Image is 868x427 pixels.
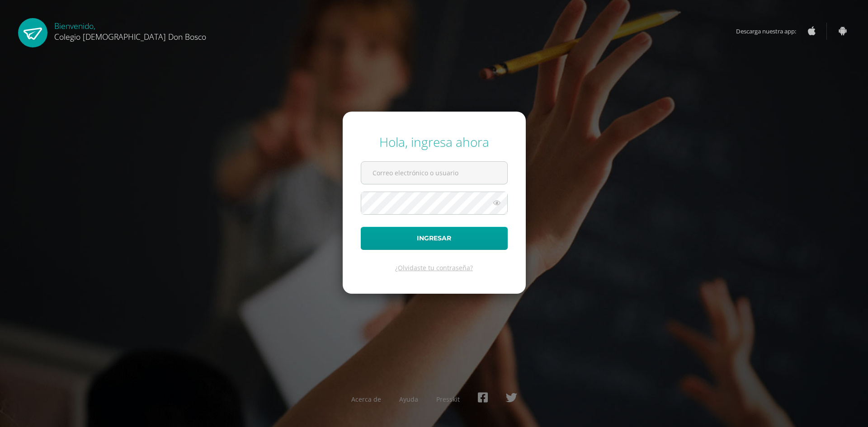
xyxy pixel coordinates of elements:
[361,133,508,150] div: Hola, ingresa ahora
[54,18,206,42] div: Bienvenido,
[736,23,805,40] span: Descarga nuestra app:
[436,395,460,404] a: Presskit
[361,227,508,250] button: Ingresar
[395,263,473,272] a: ¿Olvidaste tu contraseña?
[399,395,418,404] a: Ayuda
[54,31,206,42] span: Colegio [DEMOGRAPHIC_DATA] Don Bosco
[361,162,507,184] input: Correo electrónico o usuario
[351,395,381,404] a: Acerca de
